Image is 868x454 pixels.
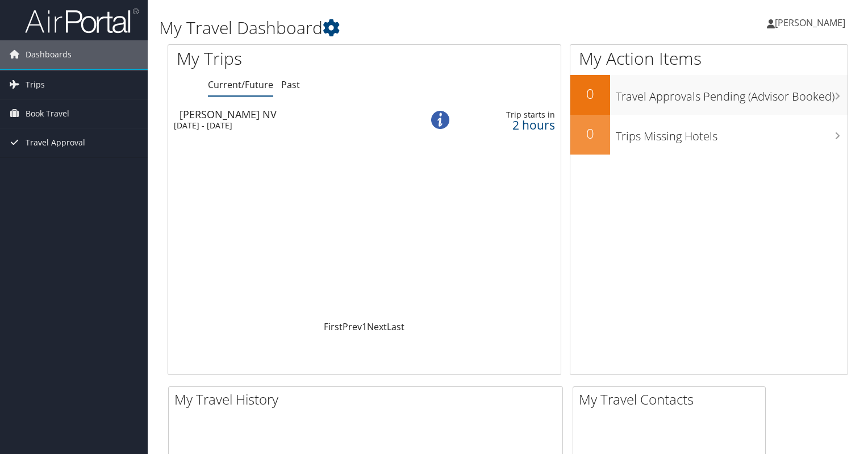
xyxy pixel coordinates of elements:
div: 2 hours [468,120,554,130]
a: 0Trips Missing Hotels [570,115,848,155]
h3: Travel Approvals Pending (Advisor Booked) [616,83,848,105]
span: Dashboards [26,40,72,69]
a: First [324,320,343,333]
h2: 0 [570,124,610,143]
img: airportal-logo.png [25,7,139,34]
a: Current/Future [208,78,273,91]
h2: My Travel History [174,390,562,409]
a: 1 [362,320,367,333]
a: 0Travel Approvals Pending (Advisor Booked) [570,75,848,115]
span: Trips [26,70,45,99]
h2: My Travel Contacts [579,390,765,409]
div: Trip starts in [468,110,554,120]
h2: 0 [570,84,610,103]
img: alert-flat-solid-info.png [431,111,449,129]
a: Past [281,78,300,91]
a: Next [367,320,387,333]
div: [DATE] - [DATE] [174,120,402,131]
h1: My Trips [177,47,389,70]
div: [PERSON_NAME] NV [180,109,407,119]
h1: My Action Items [570,47,848,70]
span: Book Travel [26,99,69,128]
a: Last [387,320,404,333]
h3: Trips Missing Hotels [616,123,848,144]
span: [PERSON_NAME] [775,16,845,29]
h1: My Travel Dashboard [159,16,624,40]
a: Prev [343,320,362,333]
a: [PERSON_NAME] [767,6,857,40]
span: Travel Approval [26,128,85,157]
